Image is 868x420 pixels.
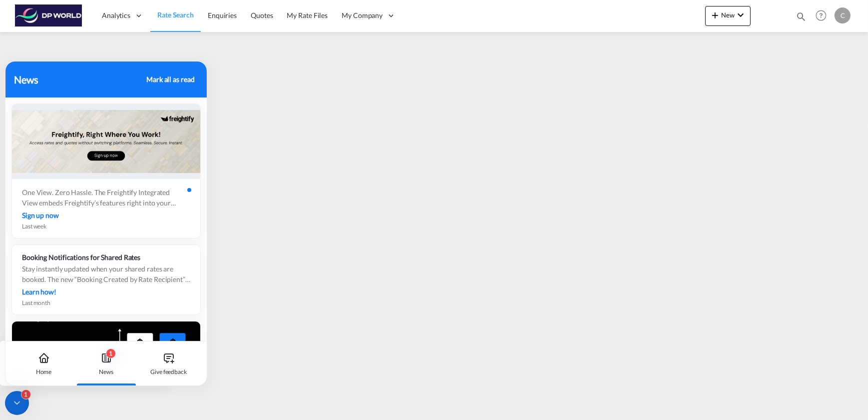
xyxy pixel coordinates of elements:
[835,7,851,23] div: C
[796,11,807,22] md-icon: icon-magnify
[287,11,328,19] span: My Rate Files
[251,11,273,19] span: Quotes
[342,10,383,20] span: My Company
[796,11,807,26] div: icon-magnify
[208,11,237,19] span: Enquiries
[157,10,194,19] span: Rate Search
[709,11,747,19] span: New
[813,7,830,24] span: Help
[705,6,751,26] button: icon-plus 400-fgNewicon-chevron-down
[735,9,747,21] md-icon: icon-chevron-down
[813,7,835,25] div: Help
[102,10,130,20] span: Analytics
[15,4,82,27] img: c08ca190194411f088ed0f3ba295208c.png
[709,9,721,21] md-icon: icon-plus 400-fg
